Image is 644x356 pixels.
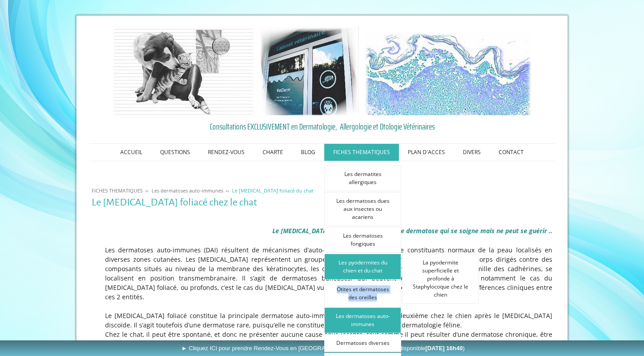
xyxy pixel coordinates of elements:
[324,281,401,306] a: Otites et dermatoses des oreilles
[92,197,552,208] h1: Le [MEDICAL_DATA] foliacé chez le chat
[152,187,223,194] span: Les dermatoses auto-immunes
[232,187,314,194] span: Le [MEDICAL_DATA] foliacé du chat
[230,187,316,194] a: Le [MEDICAL_DATA] foliacé du chat
[454,144,490,161] a: DIVERS
[425,345,463,352] b: [DATE] 16h40
[399,144,454,161] a: PLAN D'ACCES
[490,144,533,161] a: CONTACT
[254,144,292,161] a: CHARTE
[92,330,552,348] p: Chez le chat, il peut être spontané, et donc ne présenter aucune cause sous jacente, tout comme i...
[324,144,399,161] a: FICHES THEMATIQUES
[359,345,465,352] span: (Prochain RDV disponible )
[324,227,401,253] a: Les dermatoses fongiques
[324,192,401,226] a: Les dermatoses dues aux insectes ou acariens
[324,165,401,191] a: Les dermatites allergiques
[181,345,465,352] span: ► Cliquez ICI pour prendre Rendez-Vous en [GEOGRAPHIC_DATA]
[199,144,254,161] a: RENDEZ-VOUS
[151,144,199,161] a: QUESTIONS
[324,254,401,280] a: Les pyodermites du chien et du chat
[149,187,225,194] a: Les dermatoses auto-immunes
[92,245,552,302] p: Les dermatoses auto-immunes (DAI) résultent de mécanismes d’auto-immunisation vis-à-vis de consti...
[324,334,401,352] a: Dermatoses diverses
[92,311,552,330] p: Le [MEDICAL_DATA] foliacé constitue la principale dermatose auto-immune chez le chat, et la deuxi...
[92,120,552,133] a: Consultations EXCLUSIVEMENT en Dermatologie, Allergologie et Otologie Vétérinaires
[272,226,552,235] span: Le [MEDICAL_DATA] foliacé chez le chat : Une dermatose qui se soigne mais ne peut se guérir ..
[111,144,151,161] a: ACCUEIL
[402,254,479,304] a: La pyodermite superficielle et profonde à Staphylocoque chez le chien
[324,307,401,333] a: Les dermatoses auto-immunes
[292,144,324,161] a: BLOG
[89,187,145,194] a: FICHES THEMATIQUES
[92,187,143,194] span: FICHES THEMATIQUES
